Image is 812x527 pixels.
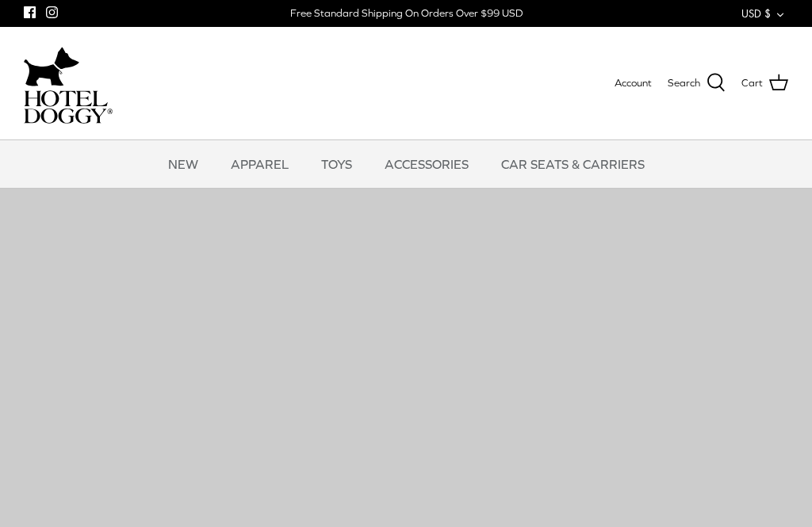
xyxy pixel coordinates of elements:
a: TOYS [307,140,366,188]
span: Account [615,77,652,89]
img: dog-icon.svg [24,43,79,90]
span: Cart [741,75,763,92]
a: Account [615,75,652,92]
a: APPAREL [216,140,303,188]
a: Cart [741,73,788,94]
a: CAR SEATS & CARRIERS [487,140,659,188]
a: hoteldoggycom [24,43,113,124]
a: Instagram [46,6,58,18]
a: ACCESSORIES [370,140,483,188]
img: hoteldoggycom [24,90,113,124]
a: Search [668,73,726,94]
span: Search [668,75,700,92]
a: NEW [154,140,213,188]
a: Free Standard Shipping On Orders Over $99 USD [290,2,523,25]
div: Free Standard Shipping On Orders Over $99 USD [290,6,523,21]
a: Facebook [24,6,36,18]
